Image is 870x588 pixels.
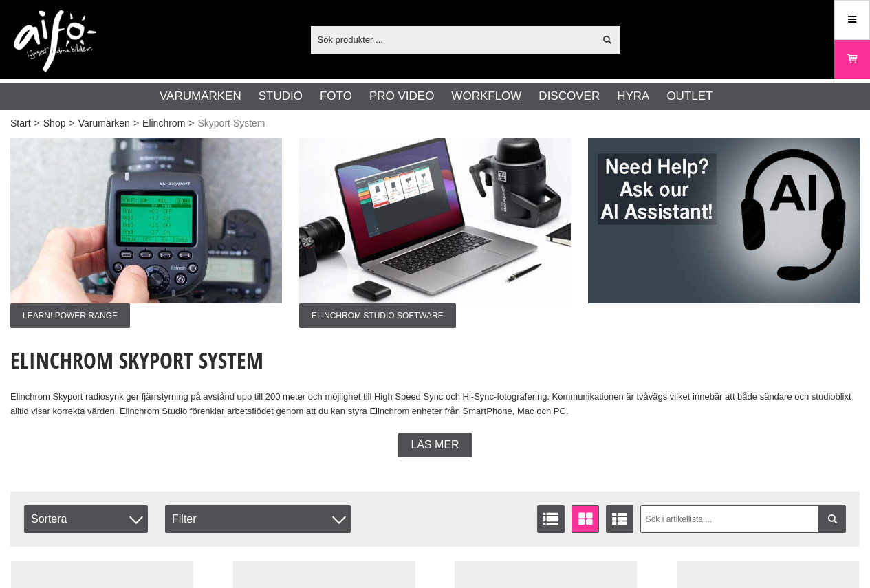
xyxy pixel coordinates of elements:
[188,116,194,131] span: >
[259,87,303,105] a: Studio
[198,116,265,131] span: Skyport System
[34,116,40,131] span: >
[640,505,846,533] input: Sök i artikellista ...
[451,87,521,105] a: Workflow
[10,303,130,328] span: Learn! Power Range
[10,345,860,375] h1: Elinchrom Skyport System
[165,505,351,533] div: Filter
[133,116,139,131] span: >
[411,439,459,451] span: Läs mer
[818,505,846,533] a: Filtrera
[320,87,352,105] a: Foto
[10,390,860,419] p: Elinchrom Skyport radiosynk ger fjärrstyrning på avstånd upp till 200 meter och möjlighet till Hi...
[311,29,595,50] input: Sök produkter ...
[369,87,434,105] a: Pro Video
[606,505,633,533] a: Utökad listvisning
[572,505,599,533] a: Fönstervisning
[10,138,282,328] a: Annons:001 ban-elin-Skyport-005.jpgLearn! Power Range
[24,505,148,533] span: Sortera
[43,116,66,131] a: Shop
[78,116,130,131] a: Varumärken
[69,116,74,131] span: >
[299,138,571,328] a: Annons:002 ban-elin-Skyport-003.jpgElinchrom Studio Software
[588,138,860,303] img: Annons:009 ban-elin-AIelin-eng.jpg
[299,138,571,303] img: Annons:002 ban-elin-Skyport-003.jpg
[299,303,456,328] span: Elinchrom Studio Software
[537,505,565,533] a: Listvisning
[160,87,241,105] a: Varumärken
[666,87,713,105] a: Outlet
[10,138,282,303] img: Annons:001 ban-elin-Skyport-005.jpg
[142,116,185,131] a: Elinchrom
[10,116,31,131] a: Start
[14,10,96,72] img: logo.png
[539,87,600,105] a: Discover
[617,87,649,105] a: Hyra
